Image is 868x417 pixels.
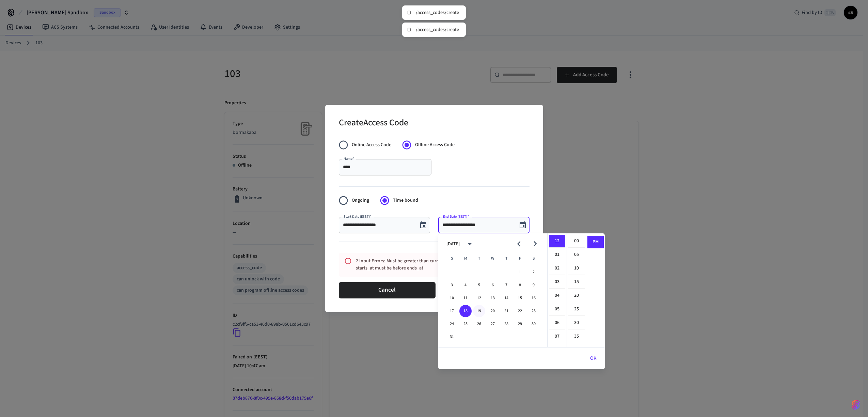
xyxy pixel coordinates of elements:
[549,289,565,302] li: 4 hours
[473,279,485,291] button: 5
[415,141,455,149] span: Offline Access Code
[446,292,458,304] button: 10
[352,197,369,204] span: Ongoing
[514,318,526,330] button: 29
[568,248,585,261] li: 5 minutes
[356,255,500,275] div: 2 Input Errors: Must be greater than current date for "ends_at", starts_at must be before ends_at
[549,235,565,248] li: 12 hours
[473,292,485,304] button: 12
[459,292,472,304] button: 11
[459,305,472,317] button: 18
[514,266,526,278] button: 1
[487,292,499,304] button: 13
[446,279,458,291] button: 3
[527,236,543,252] button: Next month
[487,252,499,265] span: Wednesday
[527,266,540,278] button: 2
[549,344,565,357] li: 8 hours
[500,292,512,304] button: 14
[568,303,585,316] li: 25 minutes
[527,292,540,304] button: 16
[549,248,565,261] li: 1 hours
[568,262,585,275] li: 10 minutes
[568,316,585,329] li: 30 minutes
[459,279,472,291] button: 4
[344,214,372,219] label: Start Date (EEST)
[473,305,485,317] button: 19
[446,305,458,317] button: 17
[487,305,499,317] button: 20
[586,233,605,347] ul: Select meridiem
[459,252,472,265] span: Monday
[549,262,565,275] li: 2 hours
[527,252,540,265] span: Saturday
[527,279,540,291] button: 9
[852,399,860,410] img: SeamLogoGradient.69752ec5.svg
[416,10,459,16] div: /access_codes/create
[568,289,585,302] li: 20 minutes
[587,236,604,248] li: PM
[568,235,585,248] li: 0 minutes
[352,141,391,149] span: Online Access Code
[511,236,527,252] button: Previous month
[549,316,565,329] li: 6 hours
[500,279,512,291] button: 7
[446,318,458,330] button: 24
[514,292,526,304] button: 15
[446,241,460,248] div: [DATE]
[568,330,585,343] li: 35 minutes
[516,218,530,232] button: Choose date, selected date is Aug 18, 2025
[462,236,478,252] button: calendar view is open, switch to year view
[549,303,565,316] li: 5 hours
[339,282,436,298] button: Cancel
[473,318,485,330] button: 26
[568,276,585,289] li: 15 minutes
[473,252,485,265] span: Tuesday
[527,305,540,317] button: 23
[487,318,499,330] button: 27
[568,344,585,357] li: 40 minutes
[446,331,458,343] button: 31
[582,350,605,367] button: OK
[500,252,512,265] span: Thursday
[446,252,458,265] span: Sunday
[487,279,499,291] button: 6
[500,318,512,330] button: 28
[459,318,472,330] button: 25
[416,27,459,33] div: /access_codes/create
[339,113,408,134] h2: Create Access Code
[567,233,586,347] ul: Select minutes
[344,156,354,161] label: Name
[500,305,512,317] button: 21
[514,305,526,317] button: 22
[549,330,565,343] li: 7 hours
[443,214,469,219] label: End Date (EEST)
[416,218,430,232] button: Choose date, selected date is Aug 18, 2025
[514,252,526,265] span: Friday
[549,276,565,289] li: 3 hours
[514,279,526,291] button: 8
[527,318,540,330] button: 30
[393,197,418,204] span: Time bound
[548,233,567,347] ul: Select hours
